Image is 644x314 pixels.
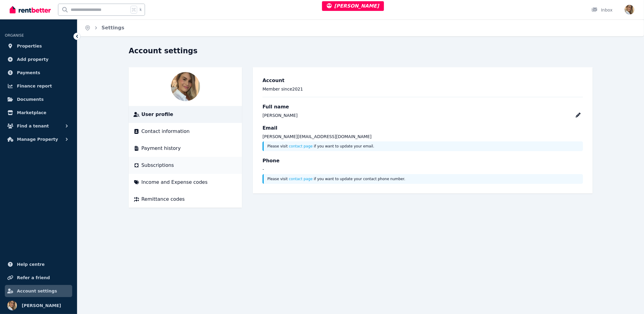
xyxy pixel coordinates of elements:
[5,53,72,65] a: Add property
[101,25,124,31] a: Settings
[77,19,132,36] nav: Breadcrumb
[17,56,49,63] span: Add property
[7,301,17,310] img: Jodie Cartmer
[134,128,237,135] a: Contact information
[5,272,72,284] a: Refer a friend
[17,287,57,295] span: Account settings
[5,133,72,145] button: Manage Property
[134,111,237,118] a: User profile
[17,69,40,76] span: Payments
[262,124,583,132] h3: Email
[141,111,173,118] span: User profile
[17,109,46,116] span: Marketplace
[5,120,72,132] button: Find a tenant
[10,5,51,14] img: RentBetter
[327,3,379,9] span: [PERSON_NAME]
[262,103,583,111] h3: Full name
[262,157,583,164] h3: Phone
[267,144,579,149] p: Please visit if you want to update your email.
[262,166,583,172] p: -
[141,162,174,169] span: Subscriptions
[134,179,237,186] a: Income and Expense codes
[5,107,72,119] a: Marketplace
[141,179,208,186] span: Income and Expense codes
[140,7,142,12] span: k
[5,285,72,297] a: Account settings
[17,82,52,90] span: Finance report
[134,145,237,152] a: Payment history
[5,80,72,92] a: Finance report
[141,196,185,203] span: Remittance codes
[625,5,634,15] img: Jodie Cartmer
[141,145,181,152] span: Payment history
[5,33,24,38] span: ORGANISE
[5,258,72,270] a: Help centre
[289,144,313,148] a: contact page
[262,86,583,92] p: Member since 2021
[129,46,198,56] h1: Account settings
[262,112,298,118] div: [PERSON_NAME]
[17,274,50,281] span: Refer a friend
[141,128,190,135] span: Contact information
[17,42,42,50] span: Properties
[134,196,237,203] a: Remittance codes
[17,96,44,103] span: Documents
[17,261,45,268] span: Help centre
[5,67,72,79] a: Payments
[267,177,579,181] p: Please visit if you want to update your contact phone number.
[262,134,583,140] p: [PERSON_NAME][EMAIL_ADDRESS][DOMAIN_NAME]
[171,72,200,101] img: Jodie Cartmer
[289,177,313,181] a: contact page
[5,40,72,52] a: Properties
[5,93,72,105] a: Documents
[22,302,61,309] span: [PERSON_NAME]
[591,7,613,13] div: Inbox
[262,77,583,84] h3: Account
[134,162,237,169] a: Subscriptions
[17,122,49,130] span: Find a tenant
[17,136,58,143] span: Manage Property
